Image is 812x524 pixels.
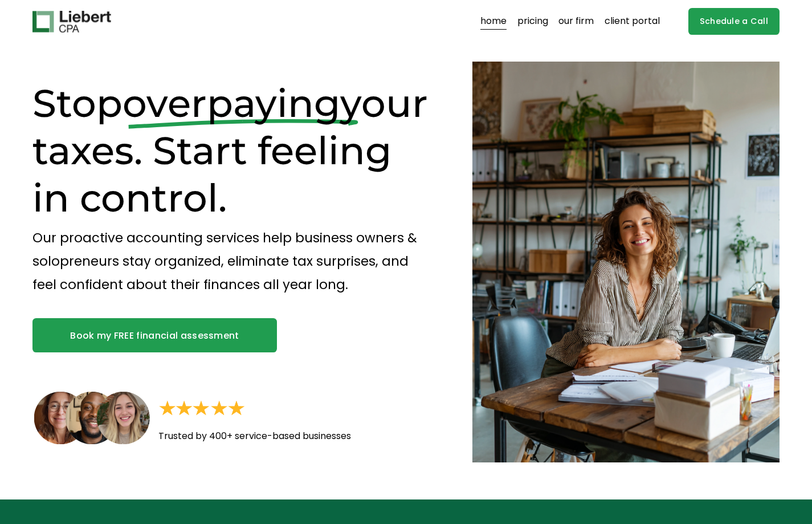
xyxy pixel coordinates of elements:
[517,13,548,31] a: pricing
[32,11,111,33] img: Liebert CPA
[32,80,434,222] h1: Stop your taxes. Start feeling in control.
[605,13,660,31] a: client portal
[32,318,277,352] a: Book my FREE financial assessment
[158,428,403,445] p: Trusted by 400+ service-based businesses
[123,80,340,127] span: overpaying
[32,226,434,296] p: Our proactive accounting services help business owners & solopreneurs stay organized, eliminate t...
[558,13,594,31] a: our firm
[688,8,780,35] a: Schedule a Call
[480,13,507,31] a: home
